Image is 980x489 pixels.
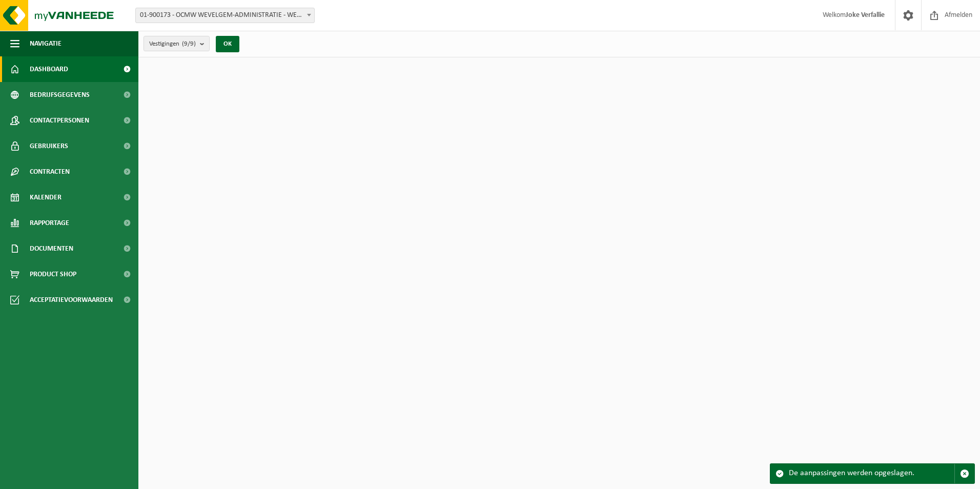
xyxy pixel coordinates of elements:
[216,36,239,52] button: OK
[135,8,315,23] span: 01-900173 - OCMW WEVELGEM-ADMINISTRATIE - WEVELGEM
[30,210,69,236] span: Rapportage
[30,108,89,133] span: Contactpersonen
[30,56,68,82] span: Dashboard
[149,36,196,52] span: Vestigingen
[30,287,113,313] span: Acceptatievoorwaarden
[30,133,68,159] span: Gebruikers
[846,11,885,19] strong: Joke Verfallie
[30,236,73,261] span: Documenten
[136,8,314,23] span: 01-900173 - OCMW WEVELGEM-ADMINISTRATIE - WEVELGEM
[30,159,70,185] span: Contracten
[789,464,954,483] div: De aanpassingen werden opgeslagen.
[182,40,196,47] count: (9/9)
[144,36,210,51] button: Vestigingen(9/9)
[30,31,62,56] span: Navigatie
[30,82,90,108] span: Bedrijfsgegevens
[30,261,76,287] span: Product Shop
[30,185,62,210] span: Kalender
